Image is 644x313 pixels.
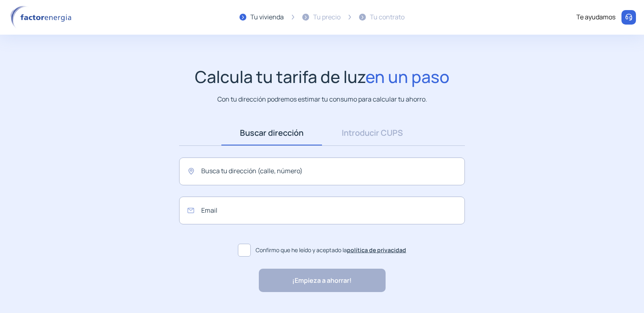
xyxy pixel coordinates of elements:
span: en un paso [365,65,450,88]
div: Tu contrato [370,12,405,23]
h1: Calcula tu tarifa de luz [195,67,450,87]
a: Buscar dirección [221,120,322,145]
img: logo factor [8,6,76,29]
div: Tu precio [313,12,341,23]
a: Introducir CUPS [322,120,423,145]
div: Tu vivienda [250,12,284,23]
img: llamar [625,13,633,21]
p: Con tu dirección podremos estimar tu consumo para calcular tu ahorro. [217,94,427,104]
div: Te ayudamos [576,12,615,23]
span: Confirmo que he leído y aceptado la [256,246,406,255]
a: política de privacidad [347,246,406,254]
